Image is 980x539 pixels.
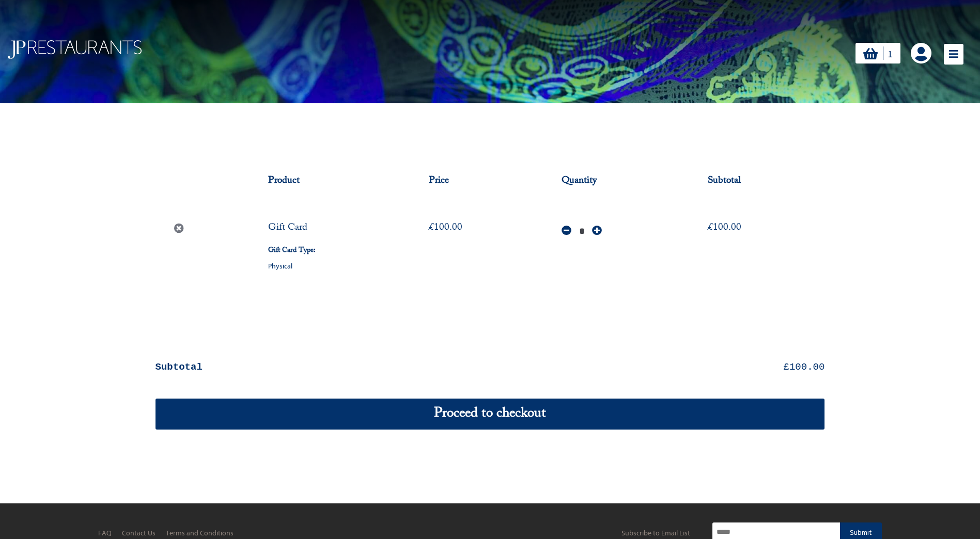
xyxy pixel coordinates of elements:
[429,219,434,237] span: £
[155,399,825,430] a: Proceed to checkout
[574,220,589,243] input: Quantity
[413,157,546,204] th: Price
[8,40,142,59] img: logo-final-from-website.png
[888,48,893,60] span: 1
[708,219,713,237] span: £
[268,259,397,274] p: physical
[155,350,507,385] th: Subtotal
[708,219,741,237] bdi: 100.00
[268,243,397,259] dt: Gift Card Type:
[692,157,825,204] th: Subtotal
[592,223,602,239] button: Increase Quantity
[171,220,187,236] a: Remove Gift Card from cart
[562,223,571,239] button: Reduce Quantity
[252,204,413,297] td: Gift Card
[855,43,900,64] a: 1
[784,361,789,373] span: £
[784,361,825,373] bdi: 100.00
[429,219,462,237] bdi: 100.00
[166,529,234,537] a: Terms and Conditions
[122,529,155,537] a: Contact Us
[252,157,413,204] th: Product
[546,157,692,204] th: Quantity
[621,528,690,537] div: Subscribe to Email List
[98,529,112,537] a: FAQ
